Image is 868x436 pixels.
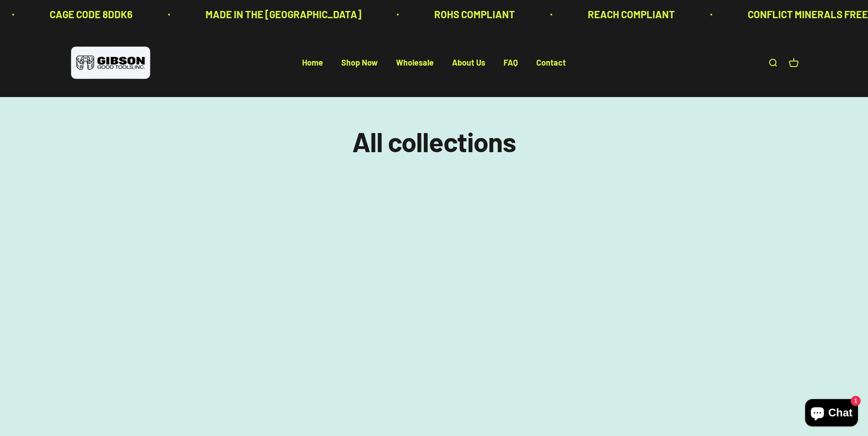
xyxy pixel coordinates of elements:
a: FAQ [503,58,518,68]
p: CONFLICT MINERALS FREE [746,6,866,22]
a: About Us [452,58,485,68]
a: Contact [536,58,566,68]
inbox-online-store-chat: Shopify online store chat [802,399,861,429]
a: Home [302,58,323,68]
p: MADE IN THE [GEOGRAPHIC_DATA] [204,6,360,22]
h1: All collections [70,126,799,156]
p: REACH COMPLIANT [586,6,673,22]
a: Wholesale [396,58,434,68]
a: Shop Now [341,58,378,68]
p: ROHS COMPLIANT [432,6,513,22]
p: CAGE CODE 8DDK6 [48,6,131,22]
